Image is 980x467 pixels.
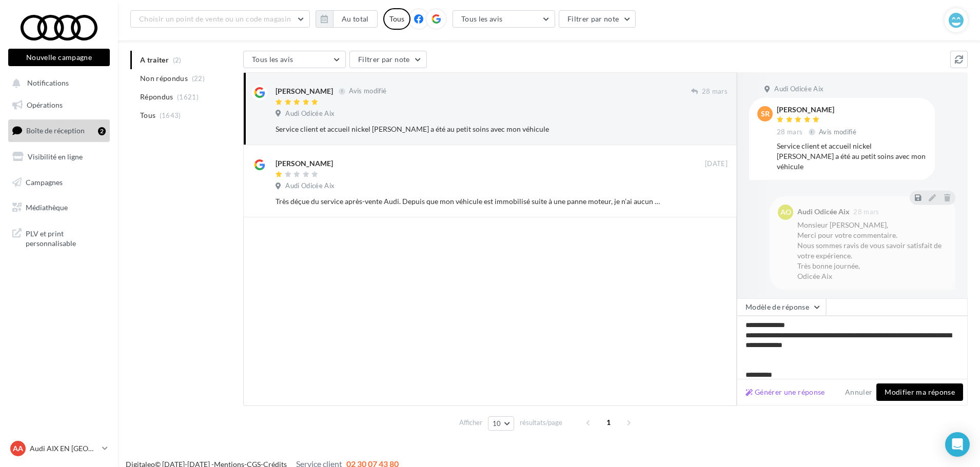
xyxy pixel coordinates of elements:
[853,209,879,215] span: 28 mars
[945,432,970,457] div: Open Intercom Messenger
[6,94,112,116] a: Opérations
[316,10,378,28] button: Au total
[520,418,562,428] span: résultats/page
[8,49,110,66] button: Nouvelle campagne
[26,227,106,249] span: PLV et print personnalisable
[6,119,112,141] a: Boîte de réception2
[285,181,335,191] span: Audi Odicée Aix
[876,383,963,401] button: Modifier ma réponse
[6,172,112,193] a: Campagnes
[461,14,503,23] span: Tous les avis
[780,207,791,217] span: AO
[177,93,199,101] span: (1621)
[139,14,291,23] span: Choisir un point de vente ou un code magasin
[333,10,378,28] button: Au total
[761,109,770,119] span: SR
[559,10,636,28] button: Filtrer par note
[276,124,661,134] div: Service client et accueil nickel [PERSON_NAME] a été au petit soins avec mon véhicule
[285,109,335,118] span: Audi Odicée Aix
[705,159,728,169] span: [DATE]
[243,51,346,68] button: Tous les avis
[493,419,501,428] span: 10
[8,439,110,458] a: AA Audi AIX EN [GEOGRAPHIC_DATA]
[26,177,63,186] span: Campagnes
[702,87,728,96] span: 28 mars
[777,128,802,137] span: 28 mars
[6,146,112,168] a: Visibilité en ligne
[192,74,205,83] span: (22)
[774,85,824,94] span: Audi Odicée Aix
[741,386,829,398] button: Générer une réponse
[6,222,112,253] a: PLV et print personnalisable
[160,111,181,119] span: (1643)
[349,51,427,68] button: Filtrer par note
[349,87,386,95] span: Avis modifié
[28,152,83,161] span: Visibilité en ligne
[30,443,98,454] p: Audi AIX EN [GEOGRAPHIC_DATA]
[130,10,310,28] button: Choisir un point de vente ou un code magasin
[26,203,68,212] span: Médiathèque
[13,443,23,454] span: AA
[27,79,69,88] span: Notifications
[140,92,173,102] span: Répondus
[797,220,947,281] div: Monsieur [PERSON_NAME], Merci pour votre commentaire. Nous sommes ravis de vous savoir satisfait ...
[488,416,514,431] button: 10
[276,196,661,207] div: Très déçue du service après-vente Audi. Depuis que mon véhicule est immobilisé suite à une panne ...
[27,100,63,109] span: Opérations
[98,127,106,135] div: 2
[819,128,856,136] span: Avis modifié
[777,106,858,113] div: [PERSON_NAME]
[600,414,617,431] span: 1
[777,141,927,172] div: Service client et accueil nickel [PERSON_NAME] a été au petit soins avec mon véhicule
[252,55,293,64] span: Tous les avis
[140,73,188,84] span: Non répondus
[453,10,555,28] button: Tous les avis
[841,386,876,398] button: Annuler
[276,158,333,169] div: [PERSON_NAME]
[737,298,826,316] button: Modèle de réponse
[276,86,333,96] div: [PERSON_NAME]
[26,126,85,135] span: Boîte de réception
[140,110,155,120] span: Tous
[383,8,410,30] div: Tous
[6,197,112,218] a: Médiathèque
[797,208,850,215] div: Audi Odicée Aix
[459,418,482,428] span: Afficher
